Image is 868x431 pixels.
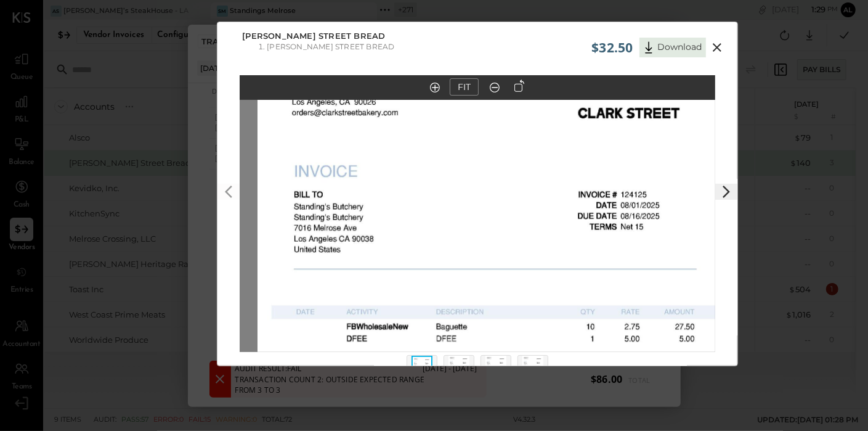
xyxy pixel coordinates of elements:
span: [PERSON_NAME] Street Bread [242,30,385,43]
button: FIT [450,78,479,96]
button: Download [639,38,706,57]
img: Thumbnail 3 [485,356,506,383]
img: Thumbnail 4 [522,356,543,383]
span: $32.50 [591,39,633,56]
img: Thumbnail 2 [448,356,469,383]
img: Thumbnail 1 [412,356,432,383]
li: [PERSON_NAME] Street Bread [267,42,394,51]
